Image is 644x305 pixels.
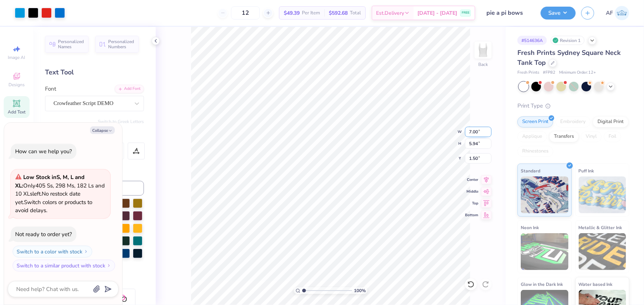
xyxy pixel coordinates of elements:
span: Fresh Prints Sydney Square Neck Tank Top [517,48,621,67]
input: Untitled Design [481,6,535,20]
div: Embroidery [555,116,590,127]
img: Back [476,43,490,57]
span: FREE [462,10,469,15]
input: – – [231,6,260,20]
img: Puff Ink [579,176,626,213]
div: Transfers [549,131,579,142]
span: Neon Ink [521,224,539,231]
span: Minimum Order: 12 + [559,70,596,76]
img: Neon Ink [521,233,568,270]
span: [DATE] - [DATE] [417,9,457,17]
span: Personalized Names [58,39,84,49]
div: Text Tool [45,67,144,77]
div: Screen Print [517,116,553,127]
button: Save [541,7,576,20]
span: $49.39 [284,9,300,17]
div: Revision 1 [551,36,585,45]
img: Switch to a color with stock [84,249,88,254]
div: Foil [604,131,621,142]
span: Standard [521,167,540,175]
span: No restock date yet. [15,190,80,206]
span: Personalized Numbers [108,39,134,49]
label: Font [45,85,56,93]
img: Switch to a similar product with stock [107,263,111,268]
img: Metallic & Glitter Ink [579,233,626,270]
button: Switch to Greek Letters [98,119,144,125]
span: Add Text [8,109,25,115]
span: # FP82 [543,70,555,76]
button: Collapse [90,126,115,134]
div: # 514636A [517,36,547,45]
span: Water based Ink [579,280,613,288]
span: Center [465,177,478,182]
span: AF [606,9,613,17]
span: Only 405 Ss, 298 Ms, 182 Ls and 10 XLs left. Switch colors or products to avoid delays. [15,173,105,214]
div: Applique [517,131,547,142]
span: Middle [465,189,478,194]
span: Glow in the Dark Ink [521,280,563,288]
span: $592.68 [329,9,348,17]
strong: Low Stock in S, M, L and XL : [15,173,85,189]
div: How can we help you? [15,148,72,155]
div: Vinyl [581,131,602,142]
div: Add Font [115,85,144,93]
span: Designs [8,82,25,88]
a: AF [606,6,629,20]
button: Switch to a color with stock [13,246,92,257]
span: Bottom [465,213,478,218]
div: Not ready to order yet? [15,231,72,238]
span: Est. Delivery [376,9,404,17]
div: Rhinestones [517,146,553,157]
div: Digital Print [593,116,628,127]
span: Image AI [8,55,25,60]
span: Fresh Prints [517,70,539,76]
img: Ana Francesca Bustamante [615,6,629,20]
span: Total [350,9,361,17]
button: Switch to a similar product with stock [13,260,115,271]
div: Print Type [517,102,629,110]
span: Per Item [302,9,320,17]
span: Top [465,201,478,206]
span: Puff Ink [579,167,594,175]
div: Back [478,61,488,68]
span: 100 % [354,287,366,294]
span: Metallic & Glitter Ink [579,224,622,231]
img: Standard [521,176,568,213]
